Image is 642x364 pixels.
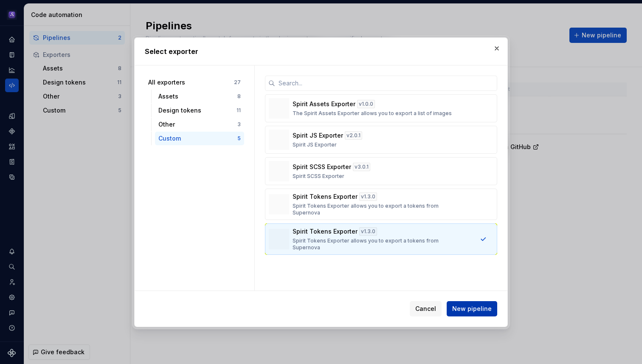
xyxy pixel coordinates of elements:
[237,135,241,142] div: 5
[293,203,465,216] p: Spirit Tokens Exporter allows you to export a tokens from Supernova
[410,301,442,316] button: Cancel
[265,189,497,220] button: Spirit Tokens Exporterv1.3.0Spirit Tokens Exporter allows you to export a tokens from Supernova
[293,237,465,251] p: Spirit Tokens Exporter allows you to export a tokens from Supernova
[357,100,375,108] div: v 1.0.0
[359,227,377,236] div: v 1.3.0
[158,106,237,115] div: Design tokens
[237,93,241,100] div: 8
[447,301,497,316] button: New pipeline
[155,104,244,117] button: Design tokens11
[237,121,241,128] div: 3
[293,100,355,108] p: Spirit Assets Exporter
[293,110,452,117] p: The Spirit Assets Exporter allows you to export a list of images
[155,90,244,103] button: Assets8
[158,134,237,143] div: Custom
[148,78,234,87] div: All exporters
[293,141,337,148] p: Spirit JS Exporter
[293,192,358,201] p: Spirit Tokens Exporter
[155,132,244,145] button: Custom5
[155,118,244,131] button: Other3
[415,305,436,313] span: Cancel
[359,192,377,201] div: v 1.3.0
[265,94,497,122] button: Spirit Assets Exporterv1.0.0The Spirit Assets Exporter allows you to export a list of images
[345,131,362,140] div: v 2.0.1
[237,107,241,114] div: 11
[275,76,497,91] input: Search...
[265,223,497,255] button: Spirit Tokens Exporterv1.3.0Spirit Tokens Exporter allows you to export a tokens from Supernova
[145,46,497,56] h2: Select exporter
[293,131,343,140] p: Spirit JS Exporter
[293,173,344,180] p: Spirit SCSS Exporter
[158,92,237,101] div: Assets
[265,157,497,185] button: Spirit SCSS Exporterv3.0.1Spirit SCSS Exporter
[293,163,351,171] p: Spirit SCSS Exporter
[234,79,241,86] div: 27
[452,305,492,313] span: New pipeline
[293,227,358,236] p: Spirit Tokens Exporter
[353,163,370,171] div: v 3.0.1
[145,76,244,89] button: All exporters27
[265,126,497,154] button: Spirit JS Exporterv2.0.1Spirit JS Exporter
[158,120,237,129] div: Other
